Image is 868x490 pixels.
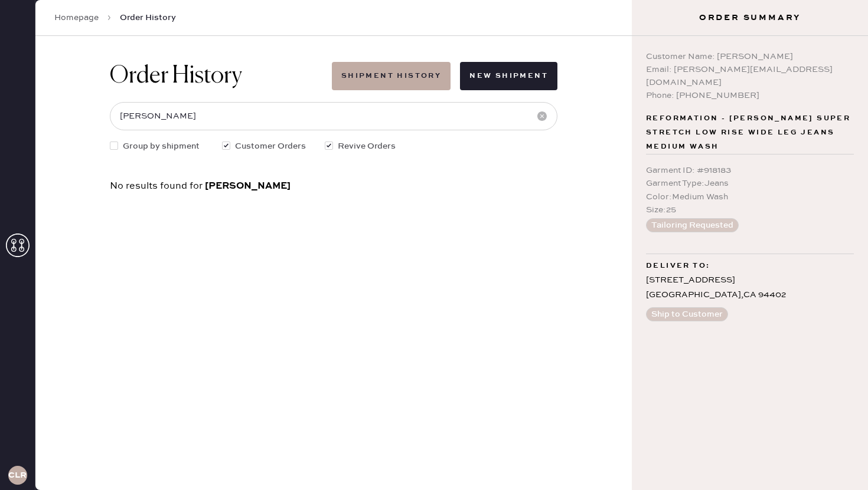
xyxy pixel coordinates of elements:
div: Email: [PERSON_NAME][EMAIL_ADDRESS][DOMAIN_NAME] [646,63,854,89]
h3: CLR [8,471,27,479]
span: [PERSON_NAME] [205,180,291,192]
iframe: Front Chat [812,437,863,488]
button: Tailoring Requested [646,218,739,232]
div: Garment Type : Jeans [646,177,854,190]
div: Color : Medium Wash [646,190,854,203]
span: Order History [120,12,176,24]
h1: Order History [110,62,242,90]
h3: Order Summary [632,12,868,24]
span: Deliver to: [646,259,710,273]
button: Ship to Customer [646,307,728,321]
div: Phone: [PHONE_NUMBER] [646,89,854,102]
span: Revive Orders [338,140,396,153]
a: Homepage [54,12,99,24]
button: Shipment History [332,62,451,90]
span: Customer Orders [235,140,306,153]
input: Search by order number, customer name, email or phone number [110,102,557,130]
div: Size : 25 [646,203,854,216]
div: Garment ID : # 918183 [646,164,854,177]
button: New Shipment [460,62,557,90]
div: [STREET_ADDRESS] [GEOGRAPHIC_DATA] , CA 94402 [646,273,854,302]
span: Group by shipment [123,140,200,153]
div: Customer Name: [PERSON_NAME] [646,50,854,63]
span: Reformation - [PERSON_NAME] Super Stretch Low Rise Wide Leg Jeans Medium Wash [646,111,854,154]
div: No results found for [110,181,557,191]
